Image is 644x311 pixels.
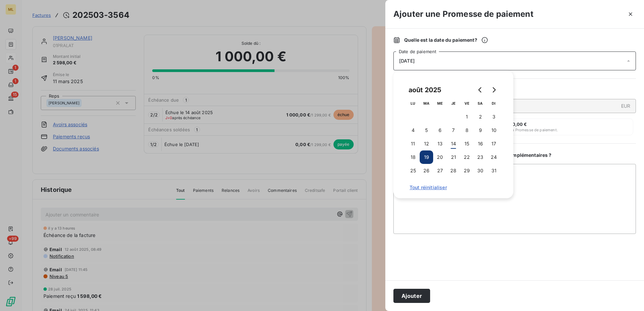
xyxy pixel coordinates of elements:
[420,150,433,164] button: 19
[474,110,487,124] button: 2
[487,83,501,97] button: Go to next month
[420,164,433,177] button: 26
[406,124,420,137] button: 4
[474,164,487,177] button: 30
[393,289,430,303] button: Ajouter
[474,137,487,150] button: 16
[433,150,447,164] button: 20
[420,97,433,110] th: mardi
[399,58,415,64] span: [DATE]
[460,164,474,177] button: 29
[406,150,420,164] button: 18
[433,97,447,110] th: mercredi
[404,37,488,43] span: Quelle est la date du paiement ?
[447,97,460,110] th: jeudi
[460,97,474,110] th: vendredi
[447,124,460,137] button: 7
[433,124,447,137] button: 6
[406,137,420,150] button: 11
[487,137,501,150] button: 17
[447,150,460,164] button: 21
[460,150,474,164] button: 22
[487,97,501,110] th: dimanche
[474,97,487,110] th: samedi
[410,185,497,190] span: Tout réinitialiser
[460,137,474,150] button: 15
[447,164,460,177] button: 28
[487,164,501,177] button: 31
[460,124,474,137] button: 8
[433,164,447,177] button: 27
[433,137,447,150] button: 13
[447,137,460,150] button: 14
[487,110,501,124] button: 3
[621,288,637,304] iframe: Intercom live chat
[474,83,487,97] button: Go to previous month
[512,122,527,127] span: 0,00 €
[487,150,501,164] button: 24
[460,110,474,124] button: 1
[420,137,433,150] button: 12
[393,8,534,20] h3: Ajouter une Promesse de paiement
[474,124,487,137] button: 9
[406,97,420,110] th: lundi
[420,124,433,137] button: 5
[406,164,420,177] button: 25
[487,124,501,137] button: 10
[406,84,444,95] div: août 2025
[474,150,487,164] button: 23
